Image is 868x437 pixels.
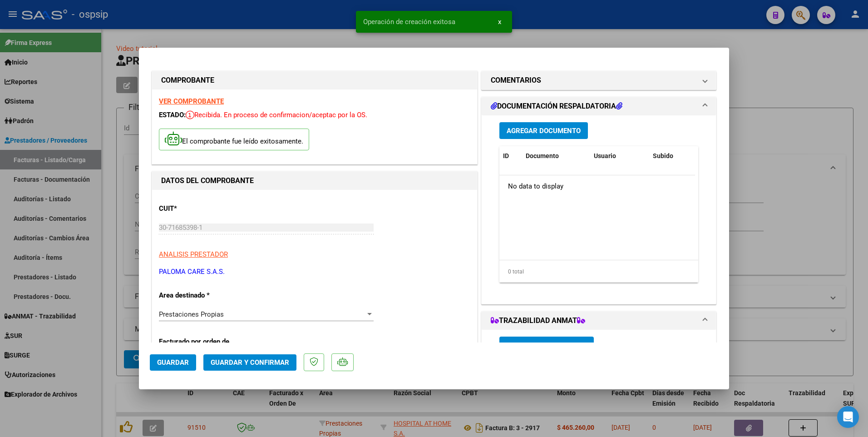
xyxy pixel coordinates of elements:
p: Facturado por orden de [159,337,252,347]
p: CUIT [159,204,252,214]
span: Recibida. En proceso de confirmacion/aceptac por la OS. [186,111,367,119]
div: Open Intercom Messenger [837,406,859,428]
span: Guardar [157,358,189,367]
button: Guardar y Confirmar [203,354,296,371]
div: No data to display [499,175,695,198]
div: DOCUMENTACIÓN RESPALDATORIA [482,115,716,304]
span: Documento [526,152,559,159]
span: x [498,18,501,26]
mat-expansion-panel-header: COMENTARIOS [482,71,716,89]
a: VER COMPROBANTE [159,97,224,105]
p: Area destinado * [159,290,252,301]
h1: DOCUMENTACIÓN RESPALDATORIA [491,101,622,112]
button: x [491,14,508,30]
span: ESTADO: [159,111,186,119]
span: ID [503,152,509,159]
p: El comprobante fue leído exitosamente. [159,129,309,151]
datatable-header-cell: Usuario [590,146,649,166]
datatable-header-cell: ID [499,146,522,166]
button: Agregar Documento [499,122,588,139]
datatable-header-cell: Documento [522,146,590,166]
button: Guardar [150,354,196,371]
h1: COMENTARIOS [491,75,541,86]
button: Agregar Trazabilidad [499,337,594,353]
span: Operación de creación exitosa [363,17,455,26]
div: 0 total [499,260,698,283]
p: PALOMA CARE S.A.S. [159,267,470,277]
span: ANALISIS PRESTADOR [159,250,228,258]
datatable-header-cell: Acción [695,146,740,166]
h1: TRAZABILIDAD ANMAT [491,315,585,326]
span: Agregar Documento [507,127,581,135]
mat-expansion-panel-header: DOCUMENTACIÓN RESPALDATORIA [482,97,716,115]
span: Agregar Trazabilidad [507,341,587,349]
strong: DATOS DEL COMPROBANTE [161,176,254,185]
span: Prestaciones Propias [159,310,224,318]
span: Guardar y Confirmar [211,358,289,367]
mat-expansion-panel-header: TRAZABILIDAD ANMAT [482,312,716,330]
datatable-header-cell: Subido [649,146,695,166]
strong: COMPROBANTE [161,76,214,84]
span: Subido [653,152,673,159]
span: Usuario [594,152,616,159]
